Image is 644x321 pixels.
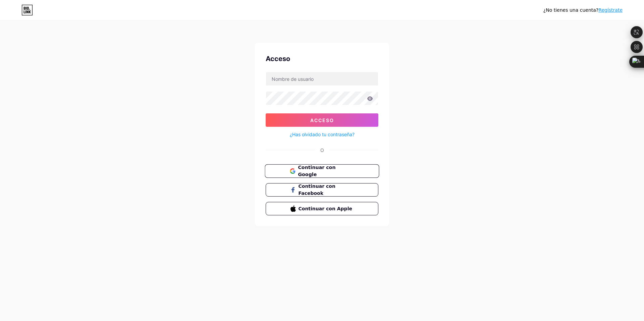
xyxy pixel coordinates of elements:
font: ¿No tienes una cuenta? [543,7,598,13]
font: Acceso [310,117,334,123]
font: Continuar con Apple [299,206,352,211]
font: Acceso [266,55,290,63]
button: Continuar con Google [265,164,379,178]
button: Continuar con Apple [266,202,378,215]
button: Continuar con Facebook [266,183,378,197]
button: Acceso [266,113,378,127]
font: Continuar con Google [298,165,335,177]
font: ¿Has olvidado tu contraseña? [290,131,355,137]
a: Continuar con Google [266,164,378,178]
a: Regístrate [598,7,623,13]
font: Continuar con Facebook [299,183,335,196]
a: ¿Has olvidado tu contraseña? [290,131,355,138]
font: O [320,147,324,153]
input: Nombre de usuario [266,72,378,86]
